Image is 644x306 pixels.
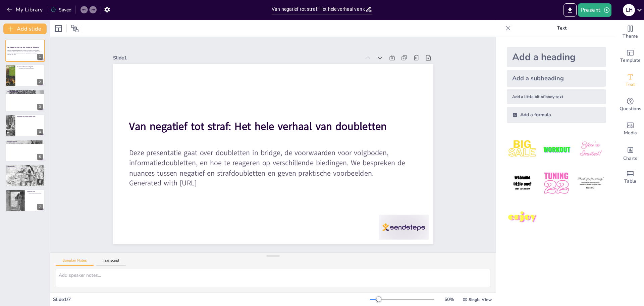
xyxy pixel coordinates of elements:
strong: Van negatief tot straf: Het hele verhaal van doubletten [232,29,274,287]
span: Questions [620,105,641,113]
img: 3.jpeg [575,134,606,165]
button: Present [578,3,611,17]
div: Slide 1 / 7 [53,296,370,303]
div: 5 [5,140,45,162]
span: Position [71,25,79,33]
span: Charts [623,155,637,162]
p: Doubletten zijn essentieel in bridge. [29,193,43,194]
span: Template [620,57,641,64]
div: Add a heading [507,47,606,67]
div: 2 [5,64,45,87]
strong: Van negatief tot straf: Het hele verhaal van doubletten [7,46,39,48]
span: Table [624,178,636,185]
span: Single View [469,297,492,302]
div: 4 [5,115,45,137]
div: 7 [37,204,43,210]
div: 4 [37,129,43,135]
div: Add ready made slides [617,44,644,69]
p: Strafdoublet [7,166,43,168]
img: 4.jpeg [507,168,538,199]
span: Text [626,81,635,88]
p: Strafdoublet wordt gegeven bij onvoldoende contract. [9,167,43,169]
div: 5 [37,154,43,160]
img: 7.jpeg [507,202,538,233]
p: Deze presentatie gaat over doubletten in bridge, de voorwaarden voor volgboden, informatiedoublet... [7,50,43,54]
div: Add a subheading [507,70,606,87]
input: Insert title [272,4,365,14]
img: 1.jpeg [507,134,538,165]
span: Theme [623,33,638,40]
div: Add text boxes [617,69,644,93]
div: Saved [51,7,71,13]
div: Get real-time input from your audience [617,93,644,117]
div: 2 [37,79,43,85]
div: 1 [37,54,43,60]
p: Deze presentatie gaat over doubletten in bridge, de voorwaarden voor volgboden, informatiedoublet... [261,1,321,292]
p: Samenvatting [27,190,43,192]
div: Add images, graphics, shapes or video [617,117,644,141]
p: Generated with [URL] [291,5,331,293]
img: 5.jpeg [541,168,572,199]
p: Text [514,20,610,36]
p: Negatief doublet toont hoge kleuren aan. [9,142,43,144]
div: 7 [5,189,45,212]
p: Reageren op informatiedoublet [17,116,43,118]
div: 50 % [441,296,457,303]
div: Slide 1 [167,48,199,296]
button: Add slide [3,24,47,34]
div: 3 [5,90,45,112]
div: L H [623,4,635,16]
p: Voorwaarden voor volgbod zijn essentieel. [19,68,43,69]
div: 6 [37,179,43,185]
button: L H [623,3,635,17]
button: Transcript [96,258,126,266]
p: Generated with [URL] [7,54,43,55]
p: Biedplicht na informatiedoublet is essentieel. [19,118,43,119]
div: 1 [5,40,45,62]
div: Layout [53,23,64,34]
p: Informatiedoublet geeft openingskracht aan. [9,92,43,94]
div: Add a little bit of body text [507,89,606,104]
button: Export to PowerPoint [563,3,577,17]
div: 3 [37,104,43,110]
div: Add a formula [507,107,606,123]
div: 6 [5,165,45,187]
span: Media [624,129,637,137]
div: Add charts and graphs [617,141,644,165]
button: Speaker Notes [56,258,94,266]
button: My Library [5,4,46,15]
p: Informatiedoublet [7,91,43,93]
img: 6.jpeg [575,168,606,199]
img: 2.jpeg [541,134,572,165]
p: Voorwaarden voor volgbod [17,65,43,68]
p: Negatief doublet [7,140,43,142]
div: Change the overall theme [617,20,644,44]
div: Add a table [617,165,644,189]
